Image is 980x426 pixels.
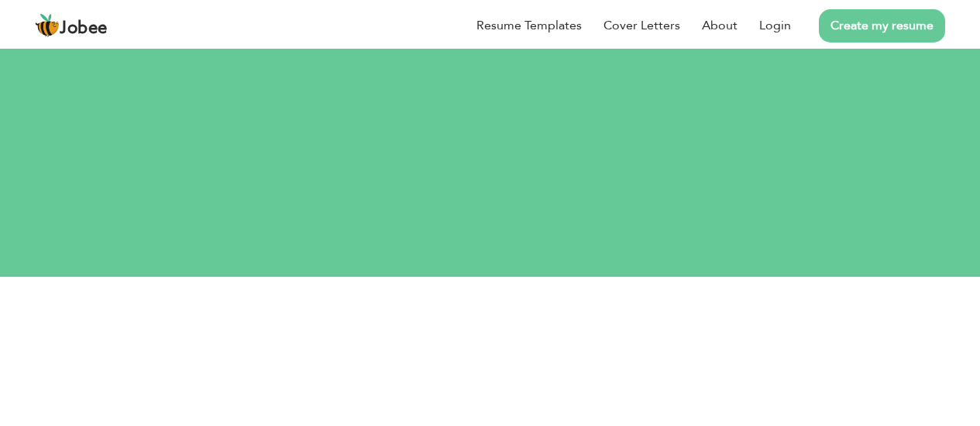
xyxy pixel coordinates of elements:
a: Resume Templates [476,16,582,35]
a: Login [759,16,791,35]
a: Create my resume [819,9,945,43]
span: Jobee [60,20,108,37]
a: Jobee [35,13,108,38]
img: jobee.io [35,13,60,38]
a: About [702,16,738,35]
a: Cover Letters [603,16,680,35]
